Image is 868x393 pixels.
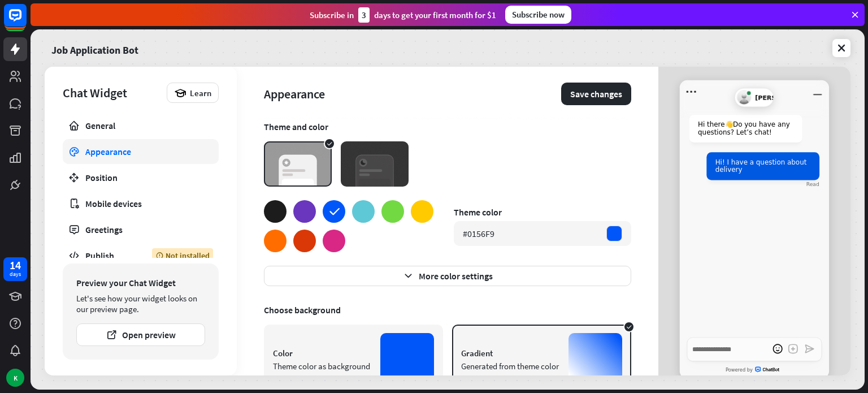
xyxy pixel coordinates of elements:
div: Chat Widget [63,85,161,101]
a: Powered byChatBot [680,363,829,377]
div: Theme color [454,206,631,218]
a: Appearance [63,139,219,164]
button: Save changes [561,83,631,105]
a: Job Application Bot [51,36,138,60]
span: Powered by [726,368,753,373]
button: Minimize window [810,84,825,100]
div: Appearance [264,86,561,102]
span: Learn [190,88,211,98]
div: Read [806,181,819,187]
span: Hi there 👋 Do you have any questions? Let’s chat! [698,120,790,136]
div: Greetings [85,224,196,235]
div: [PERSON_NAME] [735,88,774,107]
button: open emoji picker [770,342,785,357]
div: Generated from theme color [461,361,559,372]
div: 3 [358,7,370,23]
div: Choose background [264,304,631,316]
div: Color [273,348,371,359]
button: Open menu [684,84,699,100]
div: Subscribe in days to get your first month for $1 [310,7,496,23]
div: General [85,120,196,131]
div: Appearance [85,146,196,157]
button: Open preview [76,323,205,346]
div: Position [85,172,196,183]
div: Publish [85,250,135,261]
div: Theme and color [264,121,631,132]
div: Theme color as background [273,361,371,372]
div: K [6,369,24,387]
a: Position [63,165,219,190]
textarea: Write a message… [687,337,822,361]
a: Mobile devices [63,191,219,216]
div: 14 [10,260,21,270]
a: 14 days [3,257,27,281]
button: More color settings [264,266,631,286]
button: Open LiveChat chat widget [9,5,43,38]
div: Mobile devices [85,198,196,209]
div: Let's see how your widget looks on our preview page. [76,293,205,314]
a: General [63,113,219,138]
div: #0156F9 [463,228,494,239]
div: Subscribe now [505,6,571,24]
a: Publish Not installed [63,243,219,268]
span: Hi! I have a question about delivery [715,158,807,174]
span: ChatBot [755,367,783,373]
div: Not installed [152,248,213,263]
div: days [10,270,21,278]
div: Preview your Chat Widget [76,277,205,288]
span: [PERSON_NAME] [756,94,814,101]
a: Greetings [63,217,219,242]
button: Add an attachment [785,342,801,357]
button: Send a message [802,342,817,357]
div: Gradient [461,348,559,359]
